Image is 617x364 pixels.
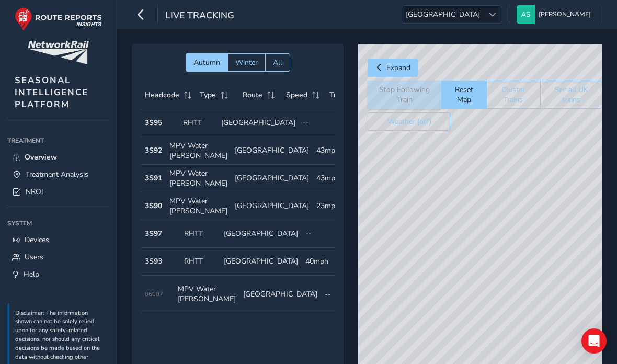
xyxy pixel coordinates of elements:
[166,192,231,220] td: MPV Water [PERSON_NAME]
[273,58,282,67] span: All
[313,165,343,192] td: 43mph
[7,183,109,200] a: NROL
[193,58,220,67] span: Autumn
[402,6,484,23] span: [GEOGRAPHIC_DATA]
[386,63,410,73] span: Expand
[26,169,88,179] span: Treatment Analysis
[239,276,321,313] td: [GEOGRAPHIC_DATA]
[517,5,535,24] img: diamond-layout
[517,5,595,24] button: [PERSON_NAME]
[302,220,341,248] td: --
[486,81,540,109] button: Cluster Trains
[220,220,302,248] td: [GEOGRAPHIC_DATA]
[145,90,179,100] span: Headcode
[186,53,227,72] button: Autumn
[145,118,162,128] strong: 3S95
[368,59,418,77] button: Expand
[26,187,45,197] span: NROL
[145,229,162,238] strong: 3S97
[180,248,220,276] td: RHTT
[368,112,451,131] button: Weather (off)
[28,41,89,64] img: customer logo
[7,266,109,283] a: Help
[220,248,302,276] td: [GEOGRAPHIC_DATA]
[7,231,109,248] a: Devices
[24,269,39,279] span: Help
[231,165,313,192] td: [GEOGRAPHIC_DATA]
[313,192,343,220] td: 23mph
[166,165,231,192] td: MPV Water [PERSON_NAME]
[166,137,231,165] td: MPV Water [PERSON_NAME]
[7,149,109,166] a: Overview
[179,109,218,137] td: RHTT
[299,109,337,137] td: --
[15,74,88,110] span: SEASONAL INTELLIGENCE PLATFORM
[581,328,607,354] div: Open Intercom Messenger
[286,90,307,100] span: Speed
[174,276,239,313] td: MPV Water [PERSON_NAME]
[25,152,57,162] span: Overview
[7,166,109,183] a: Treatment Analysis
[180,220,220,248] td: RHTT
[231,192,313,220] td: [GEOGRAPHIC_DATA]
[145,290,163,298] span: 06007
[313,137,343,165] td: 43mph
[25,235,49,245] span: Devices
[200,90,216,100] span: Type
[235,58,258,67] span: Winter
[25,252,43,262] span: Users
[227,53,265,72] button: Winter
[145,256,162,266] strong: 3S93
[165,9,234,24] span: Live Tracking
[329,90,357,100] span: Treating
[7,248,109,266] a: Users
[7,133,109,149] div: Treatment
[302,248,341,276] td: 40mph
[145,145,162,155] strong: 3S92
[218,109,299,137] td: [GEOGRAPHIC_DATA]
[231,137,313,165] td: [GEOGRAPHIC_DATA]
[539,5,591,24] span: [PERSON_NAME]
[441,81,486,109] button: Reset Map
[321,276,354,313] td: --
[145,173,162,183] strong: 3S91
[15,7,102,31] img: rr logo
[145,201,162,211] strong: 3S90
[243,90,262,100] span: Route
[540,81,602,109] button: See all UK trains
[265,53,290,72] button: All
[7,215,109,231] div: System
